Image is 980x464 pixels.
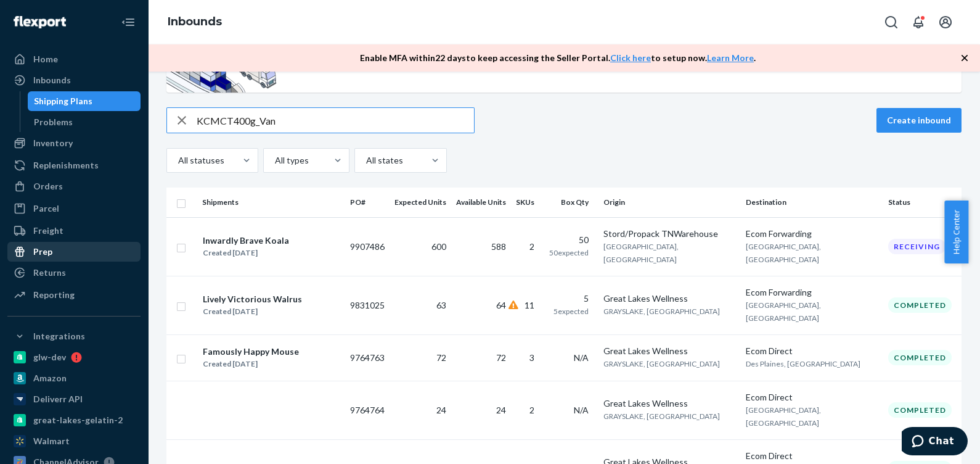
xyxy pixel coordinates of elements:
[7,389,141,409] a: Deliverr API
[883,188,962,217] th: Status
[491,241,506,252] span: 588
[7,133,141,153] a: Inventory
[888,239,945,254] div: Receiving
[603,292,736,305] div: Great Lakes Wellness
[177,154,178,167] input: All statuses
[603,345,736,357] div: Great Lakes Wellness
[603,359,720,368] span: GRAYSLAKE, [GEOGRAPHIC_DATA]
[603,242,679,264] span: [GEOGRAPHIC_DATA], [GEOGRAPHIC_DATA]
[33,372,67,384] div: Amazon
[610,52,651,63] a: Click here
[7,368,141,388] a: Amazon
[365,154,366,167] input: All states
[14,16,66,28] img: Flexport logo
[879,10,904,35] button: Open Search Box
[28,91,141,111] a: Shipping Plans
[33,53,58,65] div: Home
[33,180,63,193] div: Orders
[7,242,141,262] a: Prep
[496,300,506,310] span: 64
[549,234,589,246] div: 50
[746,391,878,404] div: Ecom Direct
[33,267,66,279] div: Returns
[511,188,544,217] th: SKUs
[7,285,141,305] a: Reporting
[203,293,302,305] div: Lively Victorious Walrus
[34,95,92,107] div: Shipping Plans
[7,410,141,430] a: great-lakes-gelatin-2
[431,241,446,252] span: 600
[746,359,860,368] span: Des Plaines, [GEOGRAPHIC_DATA]
[549,248,589,257] span: 50 expected
[33,137,73,149] div: Inventory
[529,241,534,252] span: 2
[33,414,123,426] div: great-lakes-gelatin-2
[203,305,302,318] div: Created [DATE]
[549,292,589,305] div: 5
[345,334,390,381] td: 9764763
[360,52,756,64] p: Enable MFA within 22 days to keep accessing the Seller Portal. to setup now. .
[574,405,589,415] span: N/A
[33,351,66,363] div: glw-dev
[436,352,446,363] span: 72
[888,350,952,365] div: Completed
[746,345,878,357] div: Ecom Direct
[888,297,952,313] div: Completed
[345,188,390,217] th: PO#
[7,49,141,69] a: Home
[7,155,141,175] a: Replenishments
[7,221,141,241] a: Freight
[746,286,878,299] div: Ecom Forwarding
[33,393,83,405] div: Deliverr API
[496,352,506,363] span: 72
[158,4,232,40] ol: breadcrumbs
[496,405,506,415] span: 24
[7,70,141,90] a: Inbounds
[116,10,141,35] button: Close Navigation
[603,228,736,240] div: Stord/Propack TNWarehouse
[345,276,390,334] td: 9831025
[203,234,289,247] div: Inwardly Brave Koala
[7,199,141,218] a: Parcel
[7,431,141,451] a: Walmart
[33,202,59,215] div: Parcel
[741,188,883,217] th: Destination
[33,225,63,237] div: Freight
[436,405,446,415] span: 24
[274,154,275,167] input: All types
[746,300,821,323] span: [GEOGRAPHIC_DATA], [GEOGRAPHIC_DATA]
[553,307,589,316] span: 5 expected
[598,188,741,217] th: Origin
[197,188,345,217] th: Shipments
[902,427,968,458] iframe: Opens a widget where you can chat to one of our agents
[603,412,720,421] span: GRAYSLAKE, [GEOGRAPHIC_DATA]
[203,358,299,370] div: Created [DATE]
[746,450,878,462] div: Ecom Direct
[345,217,390,276] td: 9907486
[7,263,141,283] a: Returns
[944,201,968,263] button: Help Center
[34,116,73,128] div: Problems
[529,405,534,415] span: 2
[7,347,141,367] a: glw-dev
[529,352,534,363] span: 3
[603,307,720,316] span: GRAYSLAKE, [GEOGRAPHIC_DATA]
[746,405,821,428] span: [GEOGRAPHIC_DATA], [GEOGRAPHIC_DATA]
[746,228,878,240] div: Ecom Forwarding
[33,159,99,172] div: Replenishments
[33,289,75,301] div: Reporting
[746,242,821,264] span: [GEOGRAPHIC_DATA], [GEOGRAPHIC_DATA]
[7,176,141,196] a: Orders
[707,52,754,63] a: Learn More
[451,188,511,217] th: Available Units
[574,352,589,363] span: N/A
[345,381,390,439] td: 9764764
[390,188,451,217] th: Expected Units
[203,247,289,259] div: Created [DATE]
[544,188,598,217] th: Box Qty
[933,10,958,35] button: Open account menu
[436,300,446,310] span: 63
[33,74,71,86] div: Inbounds
[888,402,952,418] div: Completed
